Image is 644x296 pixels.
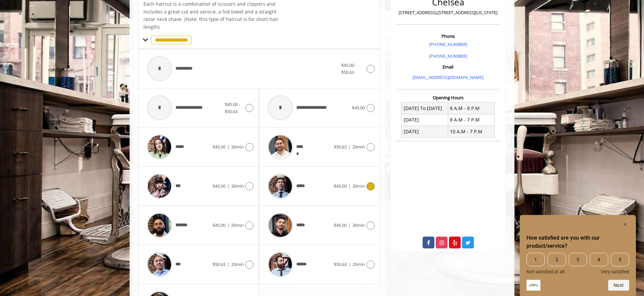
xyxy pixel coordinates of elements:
span: $45.00 [213,183,225,189]
span: $50.63 [334,144,347,150]
span: 20min [231,261,244,267]
span: $45.00 [352,105,365,111]
h3: Phone [398,34,498,38]
span: 3 [569,253,587,266]
div: How satisfied are you with our product/service? Select an option from 1 to 5, with 1 being Not sa... [527,253,629,274]
span: | [227,222,230,228]
div: How satisfied are you with our product/service? Select an option from 1 to 5, with 1 being Not sa... [527,220,629,291]
a: [EMAIL_ADDRESS][DOMAIN_NAME] [412,74,484,80]
p: [STREET_ADDRESS],[STREET_ADDRESS][US_STATE] [398,9,498,16]
span: $45.00 [334,183,347,189]
span: $50.63 [213,261,225,267]
span: 20min [352,144,365,150]
span: $45.00 [334,222,347,228]
span: 30min [352,183,365,189]
span: $45.00 - $50.63 [225,101,240,114]
span: $45.00 [213,222,225,228]
span: | [227,261,230,267]
span: $45.00 - $50.63 [341,62,356,75]
h3: Email [398,64,498,69]
button: Next question [608,280,629,291]
span: 30min [352,222,365,228]
span: Each haircut is a combination of scissors and clippers and includes a great cut and service, a ho... [143,1,278,30]
span: 4 [590,253,608,266]
td: 10 A.M - 7 P.M [448,126,494,137]
span: 5 [611,253,629,266]
h3: Opening Hours [396,95,500,100]
span: 30min [231,144,244,150]
span: $50.63 [334,261,347,267]
span: Very satisfied [601,269,629,274]
span: $45.00 [213,144,225,150]
span: | [227,183,230,189]
span: | [348,144,351,150]
span: | [227,144,230,150]
span: | [348,183,351,189]
span: 20min [352,261,365,267]
span: Not satisfied at all [527,269,564,274]
span: | [348,261,351,267]
a: [PHONE_NUMBER] [429,41,467,47]
span: 20min [231,222,244,228]
td: 8 A.M - 7 P.M [448,114,494,126]
span: 1 [527,253,545,266]
button: Hide survey [621,220,629,228]
td: [DATE] [402,114,448,126]
h2: How satisfied are you with our product/service? Select an option from 1 to 5, with 1 being Not sa... [527,234,629,250]
span: | [348,222,351,228]
td: [DATE] [402,126,448,137]
td: 8 A.M - 8 P.M [448,103,494,114]
a: [PHONE_NUMBER] [429,53,467,59]
span: 2 [547,253,566,266]
td: [DATE] To [DATE] [402,103,448,114]
span: 30min [231,183,244,189]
